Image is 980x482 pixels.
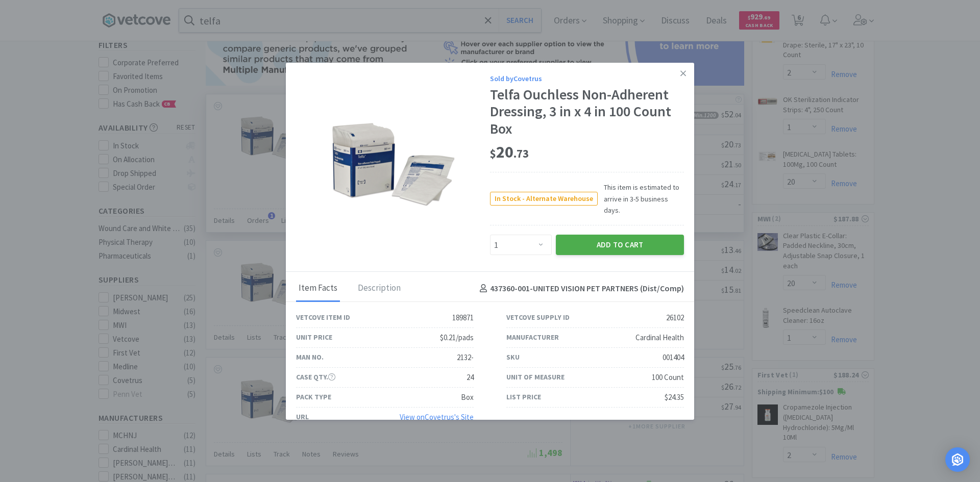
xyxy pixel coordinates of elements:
div: 24 [467,371,474,384]
div: Description [355,276,403,301]
span: . 73 [513,146,529,161]
div: Vetcove Item ID [296,312,350,323]
div: Pack Type [296,391,331,402]
div: Manufacturer [506,332,559,343]
div: 26102 [666,312,684,324]
div: Man No. [296,351,324,363]
div: Unit Price [296,332,332,343]
div: Open Intercom Messenger [945,447,970,472]
a: View onCovetrus's Site [400,412,474,422]
div: 189871 [452,312,474,324]
div: SKU [506,351,520,363]
span: 20 [490,142,529,162]
div: Cardinal Health [635,332,684,344]
div: 2132- [457,351,474,364]
div: Unit of Measure [506,371,565,383]
div: Box [461,391,474,403]
h4: 437360-001 - UNITED VISION PET PARTNERS (Dist/Comp) [476,282,684,295]
div: $0.21/pads [440,332,474,344]
div: 001404 [663,351,684,364]
div: Item Facts [296,276,340,301]
span: This item is estimated to arrive in 3-5 business days. [598,182,684,216]
div: URL [296,411,309,422]
div: Case Qty. [296,371,335,383]
img: 16cd7f23b60c4ddcbf683b5e6a96e076_26102.png [329,100,457,227]
span: $ [490,146,496,161]
button: Add to Cart [556,235,684,255]
div: Vetcove Supply ID [506,312,570,323]
div: $24.35 [665,391,684,403]
div: List Price [506,391,541,402]
span: In Stock - Alternate Warehouse [491,192,597,205]
div: Telfa Ouchless Non-Adherent Dressing, 3 in x 4 in 100 Count Box [490,86,684,138]
div: Sold by Covetrus [490,73,684,84]
div: 100 Count [652,371,684,384]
